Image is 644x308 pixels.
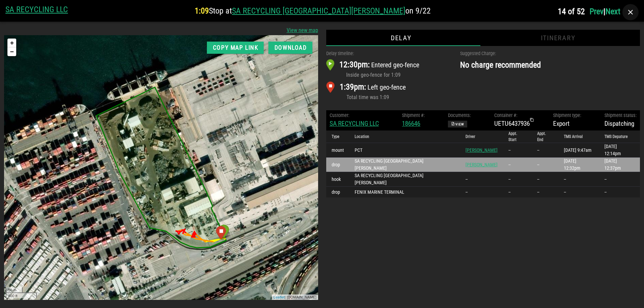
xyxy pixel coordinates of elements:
[367,83,406,91] span: Left geo-fence
[5,5,68,14] a: SA RECYCLING LLC
[346,72,401,78] span: Inside geo-fence for 1:09
[532,187,558,197] td: --
[532,143,558,158] td: --
[553,112,581,129] div: Export
[558,143,599,158] td: [DATE] 9:47am
[532,172,558,187] td: --
[599,131,640,143] th: TMS Depature
[558,131,599,143] th: TMS Arrival
[326,131,349,143] th: Type
[287,26,318,34] a: View new map
[347,94,389,100] span: Total time was 1:09
[460,59,640,71] h2: No charge recommended
[326,50,452,57] div: Delay timeline:
[476,30,640,46] div: Itinerary
[402,120,420,127] a: 186646
[494,112,530,119] div: Container #:
[599,143,640,158] td: [DATE] 12:14pm
[349,187,460,197] td: FENIX MARINE TERMINAL
[448,112,471,119] div: Documents:
[326,187,349,197] td: drop
[503,131,532,143] th: Appt. Start
[605,7,620,16] a: Next
[503,187,532,197] td: --
[558,172,599,187] td: --
[330,120,379,127] a: SA RECYCLING LLC
[232,6,405,16] a: SA RECYCLING [GEOGRAPHIC_DATA][PERSON_NAME]
[349,158,460,172] td: SA RECYCLING [GEOGRAPHIC_DATA][PERSON_NAME]
[558,7,585,16] span: 14 of 52
[553,112,581,119] div: Shipment type:
[503,172,532,187] td: --
[599,187,640,197] td: --
[207,42,264,54] button: Copy map link
[2,257,33,263] div: 300 ft
[339,60,370,69] span: 12:30pm:
[274,44,307,51] span: Download
[460,131,503,143] th: Driver
[558,187,599,197] td: --
[212,44,258,51] span: Copy map link
[466,147,498,153] a: [PERSON_NAME]
[604,112,637,129] div: Dispatching
[326,81,340,93] img: departure_marker.png
[460,172,503,187] td: --
[532,131,558,143] th: Appt. End
[195,6,209,16] span: 1:09
[557,4,639,20] h4: |
[269,260,281,264] a: Leaflet
[3,3,12,12] a: Zoom in
[558,158,599,172] td: [DATE] 12:32pm
[326,143,349,158] td: mount
[503,158,532,172] td: --
[268,42,312,54] button: Download
[326,30,476,46] div: Delay
[326,172,349,187] td: hook
[599,172,640,187] td: --
[599,158,640,172] td: [DATE] 12:37pm
[371,61,419,69] span: Entered geo-fence
[326,59,340,71] img: arrival_marker.png
[3,12,12,21] a: Zoom out
[268,259,314,265] div: | [DOMAIN_NAME]
[532,158,558,172] td: --
[349,172,460,187] td: SA RECYCLING [GEOGRAPHIC_DATA][PERSON_NAME]
[494,119,530,129] div: UETU6437936
[448,121,467,127] button: View
[326,158,349,172] td: drop
[590,7,603,16] a: Prev
[402,112,425,119] div: Shipment #:
[349,131,460,143] th: Location
[340,82,366,92] span: 1:39pm:
[330,112,379,119] div: Customer:
[460,50,640,57] div: Suggested Charge:
[604,112,637,119] div: Shipment status:
[349,143,460,158] td: PCT
[451,122,464,126] span: View
[460,187,503,197] td: --
[68,5,557,16] h2: Stop at on 9/22
[503,143,532,158] td: --
[2,252,19,258] div: 50 m
[466,162,498,167] a: [PERSON_NAME]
